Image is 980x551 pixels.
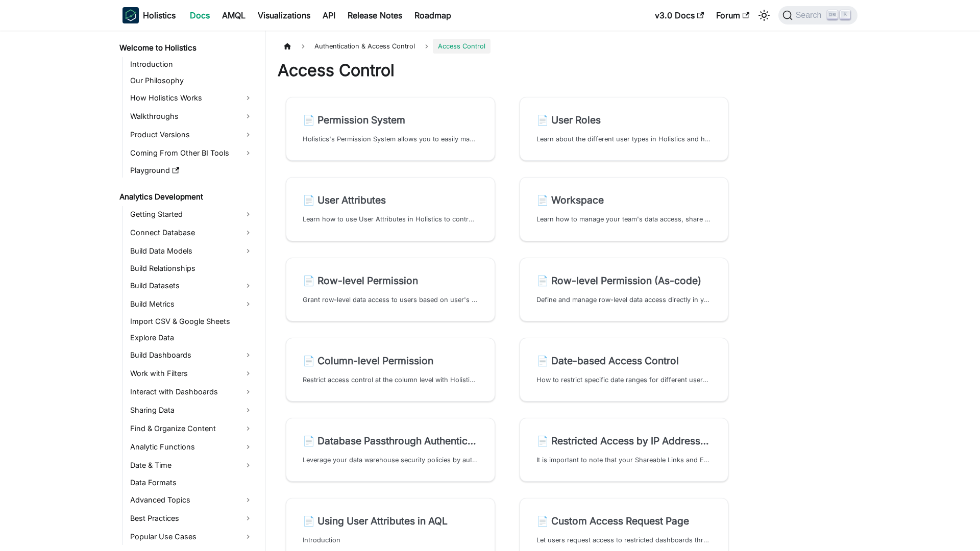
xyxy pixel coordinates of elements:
a: v3.0 Docs [649,7,710,23]
a: Popular Use Cases [127,529,256,545]
a: 📄️ User AttributesLearn how to use User Attributes in Holistics to control data access with Datas... [286,177,495,241]
a: Forum [710,7,755,23]
button: Search (Ctrl+K) [778,6,857,24]
p: How to restrict specific date ranges for different users/usergroups in Holistics [536,375,712,385]
a: 📄️ Date-based Access ControlHow to restrict specific date ranges for different users/usergroups i... [520,338,729,402]
p: It is important to note that your Shareable Links and Embedded Dashboards are publicly accessible... [536,455,712,465]
nav: Breadcrumbs [278,39,737,54]
a: 📄️ WorkspaceLearn how to manage your team's data access, share reports, and track progress with H... [520,177,729,241]
a: Connect Database [127,224,256,241]
a: Best Practices [127,510,256,527]
a: Analytic Functions [127,439,256,455]
span: Search [793,11,828,20]
p: Learn how to manage your team's data access, share reports, and track progress with Holistics's w... [536,214,712,224]
a: HolisticsHolistics [122,7,176,23]
a: Sharing Data [127,402,256,418]
p: Define and manage row-level data access directly in your dataset code for greater flexibility and... [536,295,712,305]
h2: User Roles [536,114,712,126]
a: Build Dashboards [127,347,256,363]
a: Build Datasets [127,278,256,294]
a: 📄️ Permission SystemHolistics's Permission System allows you to easily manage permission control ... [286,97,495,161]
h2: Custom Access Request Page [536,515,712,527]
a: Roadmap [408,7,457,23]
a: Work with Filters [127,365,256,382]
a: Data Formats [127,475,256,490]
h2: Date-based Access Control [536,355,712,367]
p: Learn how to use User Attributes in Holistics to control data access with Dataset's Row-level Per... [303,214,478,224]
a: How Holistics Works [127,90,256,106]
p: Introduction [303,535,478,545]
button: Switch between dark and light mode (currently light mode) [756,7,772,23]
a: Interact with Dashboards [127,384,256,400]
a: 📄️ Row-level PermissionGrant row-level data access to users based on user's attributes data [286,258,495,321]
a: Advanced Topics [127,492,256,508]
a: Import CSV & Google Sheets [127,314,256,329]
h2: Database Passthrough Authentication [303,435,478,447]
span: Access Control [433,39,491,54]
p: Leverage your data warehouse security policies by authenticating users with their individual data... [303,455,478,465]
h2: User Attributes [303,194,478,206]
a: Find & Organize Content [127,420,256,437]
a: AMQL [216,7,252,23]
a: Walkthroughs [127,108,256,124]
img: Holistics [122,7,139,23]
a: Build Metrics [127,296,256,312]
a: Analytics Development [116,190,256,204]
a: Getting Started [127,206,256,222]
nav: Docs sidebar [112,31,265,551]
a: Our Philosophy [127,73,256,88]
p: Let users request access to restricted dashboards through customized forms and workflows [536,535,712,545]
a: 📄️ Restricted Access by IP Addresses (IP Whitelisting)It is important to note that your Shareable... [520,418,729,482]
h2: Column-level Permission [303,355,478,367]
span: Authentication & Access Control [309,39,420,54]
p: Learn about the different user types in Holistics and how they can help you streamline your workflow [536,134,712,144]
b: Holistics [143,9,176,21]
a: API [316,7,341,23]
a: Build Relationships [127,261,256,275]
a: Visualizations [252,7,316,23]
h2: Workspace [536,194,712,206]
a: 📄️ User RolesLearn about the different user types in Holistics and how they can help you streamli... [520,97,729,161]
a: Introduction [127,57,256,71]
a: Release Notes [341,7,408,23]
p: Grant row-level data access to users based on user's attributes data [303,295,478,305]
h1: Access Control [278,60,737,81]
a: Playground [127,163,256,178]
a: Docs [184,7,216,23]
h2: Using User Attributes in AQL [303,515,478,527]
a: Date & Time [127,457,256,473]
a: Welcome to Holistics [116,41,256,55]
p: Restrict access control at the column level with Holistics' Column-level Permission feature [303,375,478,385]
p: Holistics's Permission System allows you to easily manage permission control at Data Source and D... [303,134,478,144]
a: 📄️ Column-level PermissionRestrict access control at the column level with Holistics' Column-leve... [286,338,495,402]
h2: Row-level Permission [303,274,478,287]
a: Explore Data [127,331,256,345]
a: Product Versions [127,127,256,143]
a: 📄️ Database Passthrough AuthenticationLeverage your data warehouse security policies by authentic... [286,418,495,482]
h2: Row-level Permission (As-code) [536,274,712,287]
h2: Restricted Access by IP Addresses (IP Whitelisting) [536,435,712,447]
a: Coming From Other BI Tools [127,145,256,161]
a: Build Data Models [127,243,256,259]
a: Home page [278,39,297,54]
h2: Permission System [303,114,478,126]
a: 📄️ Row-level Permission (As-code)Define and manage row-level data access directly in your dataset... [520,258,729,321]
kbd: K [840,10,850,19]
